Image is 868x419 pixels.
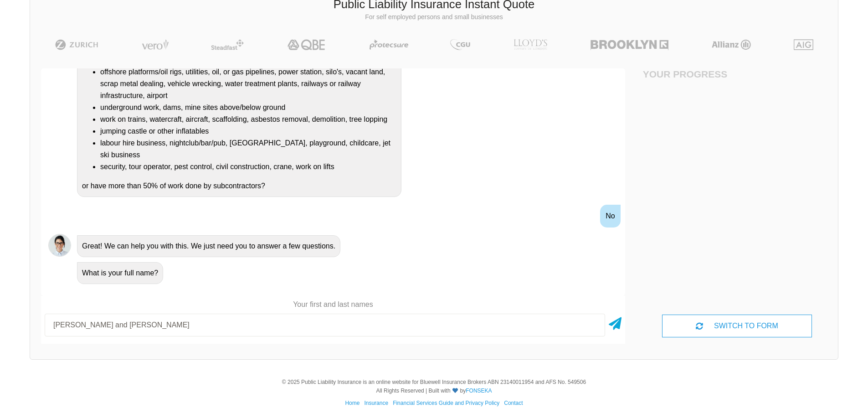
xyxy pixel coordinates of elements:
img: QBE | Public Liability Insurance [282,39,331,50]
img: Chatbot | PLI [48,234,71,257]
li: offshore platforms/oil rigs, utilities, oil, or gas pipelines, power station, silo's, vacant land... [100,66,396,102]
img: Steadfast | Public Liability Insurance [207,39,247,50]
a: Financial Services Guide and Privacy Policy [393,400,499,406]
li: underground work, dams, mine sites above/below ground [100,102,396,114]
div: Do you undertake any work on or operate a business that is/has a: or have more than 50% of work d... [77,26,401,197]
h4: Your Progress [643,68,737,80]
p: Your first and last names [41,300,625,310]
a: FONSEKA [466,388,492,394]
li: work on trains, watercraft, aircraft, scaffolding, asbestos removal, demolition, tree lopping [100,114,396,125]
img: Vero | Public Liability Insurance [138,39,173,50]
a: Insurance [364,400,388,406]
img: AIG | Public Liability Insurance [790,39,817,50]
div: SWITCH TO FORM [662,315,812,337]
img: LLOYD's | Public Liability Insurance [508,39,552,50]
div: What is your full name? [77,262,163,284]
img: Brooklyn | Public Liability Insurance [587,39,672,50]
a: Home [345,400,360,406]
li: security, tour operator, pest control, civil construction, crane, work on lifts [100,161,396,173]
img: Protecsure | Public Liability Insurance [366,39,412,50]
div: Great! We can help you with this. We just need you to answer a few questions. [77,235,340,257]
li: labour hire business, nightclub/bar/pub, [GEOGRAPHIC_DATA], playground, childcare, jet ski business [100,137,396,161]
a: Contact [504,400,523,406]
img: CGU | Public Liability Insurance [447,39,474,50]
div: No [600,205,620,228]
li: jumping castle or other inflatables [100,125,396,137]
input: Your first and last names [45,314,605,336]
p: For self employed persons and small businesses [37,13,831,22]
img: Zurich | Public Liability Insurance [51,39,103,50]
img: Allianz | Public Liability Insurance [707,39,755,50]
